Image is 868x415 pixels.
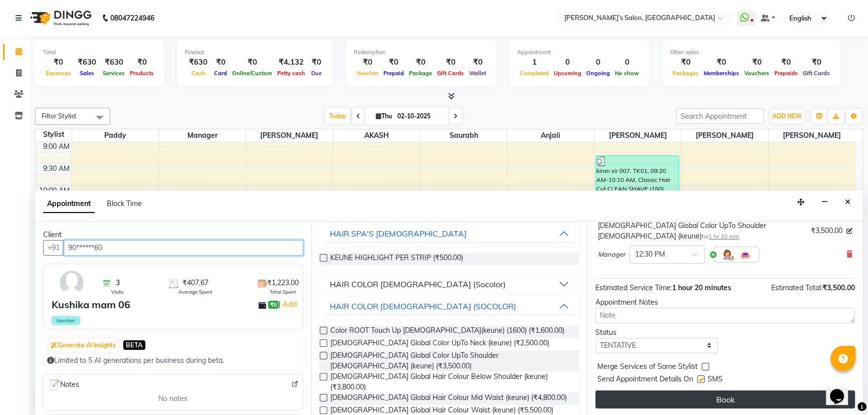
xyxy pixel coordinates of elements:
[840,194,855,210] button: Close
[52,316,80,325] span: Member
[41,141,72,152] div: 9:00 AM
[435,70,467,77] span: Gift Cards
[281,298,298,310] a: Add
[551,70,584,77] span: Upcoming
[279,298,298,310] span: |
[406,70,435,77] span: Package
[324,275,575,293] button: HAIR COLOR [DEMOGRAPHIC_DATA] (Socolor)
[772,112,802,120] span: ADD NEW
[381,57,406,68] div: ₹0
[324,225,575,243] button: HAIR SPA'S [DEMOGRAPHIC_DATA]
[185,57,211,68] div: ₹630
[772,57,800,68] div: ₹0
[381,70,406,77] span: Prepaid
[330,371,571,392] span: [DEMOGRAPHIC_DATA] Global Hair Colour Below Shoulder (keune) (₹3,800.00)
[598,221,807,242] div: [DEMOGRAPHIC_DATA] Global Color UpTo Shoulder [DEMOGRAPHIC_DATA] (keune)
[42,112,77,120] span: Filter Stylist
[739,249,751,261] img: Interior.png
[771,283,822,292] span: Estimated Total:
[211,57,230,68] div: ₹0
[594,129,681,142] span: [PERSON_NAME]
[420,129,507,142] span: Saurabh
[189,70,208,77] span: Cash
[324,297,575,315] button: HAIR COLOR [DEMOGRAPHIC_DATA] (SOCOLOR)
[846,228,852,234] i: Edit price
[330,228,467,240] div: HAIR SPA'S [DEMOGRAPHIC_DATA]
[394,109,445,124] input: 2025-10-02
[330,300,516,312] div: HAIR COLOR [DEMOGRAPHIC_DATA] (SOCOLOR)
[598,250,625,260] span: Manager
[72,129,159,142] span: Paddy
[373,112,394,120] span: Thu
[48,338,118,352] button: Generate AI Insights
[116,278,120,288] span: 3
[330,338,549,350] span: [DEMOGRAPHIC_DATA] Global Color UpTo Neck (keune) (₹2,500.00)
[330,350,571,371] span: [DEMOGRAPHIC_DATA] Global Color UpTo Shoulder [DEMOGRAPHIC_DATA] (keune) (₹3,500.00)
[354,57,381,68] div: ₹0
[211,70,230,77] span: Card
[435,57,467,68] div: ₹0
[268,301,279,309] span: ₹0
[111,288,124,296] span: Visits
[330,325,564,338] span: Color ROOT Touch Up [DEMOGRAPHIC_DATA](keune) (1600) (₹1,600.00)
[742,57,772,68] div: ₹0
[612,70,641,77] span: No show
[43,240,64,256] button: +91
[107,199,142,208] span: Block Time
[159,129,246,142] span: Manager
[709,233,739,240] span: 1 hr 20 min
[772,70,800,77] span: Prepaids
[43,195,95,213] span: Appointment
[595,390,855,408] button: Book
[47,355,299,366] div: Limited to 5 AI generations per business during beta.
[74,57,100,68] div: ₹630
[43,48,156,57] div: Total
[670,57,701,68] div: ₹0
[325,108,350,124] span: Today
[551,57,584,68] div: 0
[701,57,742,68] div: ₹0
[517,70,551,77] span: Completed
[127,70,156,77] span: Products
[517,57,551,68] div: 1
[36,129,72,140] div: Stylist
[52,297,130,312] div: Kushika mam 06
[330,392,567,405] span: [DEMOGRAPHIC_DATA] Global Hair Colour Mid Waist (keune) (₹4,800.00)
[275,70,308,77] span: Petty cash
[37,185,72,196] div: 10:00 AM
[330,278,506,290] div: HAIR COLOR [DEMOGRAPHIC_DATA] (Socolor)
[230,70,275,77] span: Online/Custom
[123,340,145,350] span: BETA
[309,70,324,77] span: Due
[127,57,156,68] div: ₹0
[246,129,333,142] span: [PERSON_NAME]
[158,393,187,404] span: No notes
[676,108,764,124] input: Search Appointment
[595,297,855,308] div: Appointment Notes
[770,109,804,123] button: ADD NEW
[100,70,127,77] span: Services
[612,57,641,68] div: 0
[330,253,463,265] span: KEUNE HIGHLIGHT PER STRIP (₹500.00)
[26,4,94,32] img: logo
[48,378,79,391] span: Notes
[185,48,325,57] div: Finance
[182,278,208,288] span: ₹407.67
[43,70,74,77] span: Expenses
[517,48,641,57] div: Appointment
[308,57,325,68] div: ₹0
[672,283,731,292] span: 1 hour 20 minutes
[584,57,612,68] div: 0
[584,70,612,77] span: Ongoing
[270,288,296,296] span: Total Spent
[230,57,275,68] div: ₹0
[406,57,435,68] div: ₹0
[110,4,154,32] b: 08047224946
[822,283,855,292] span: ₹3,500.00
[595,327,718,338] div: Status
[275,57,308,68] div: ₹4,132
[100,57,127,68] div: ₹630
[597,374,693,386] span: Send Appointment Details On
[354,70,381,77] span: Voucher
[670,48,832,57] div: Other sales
